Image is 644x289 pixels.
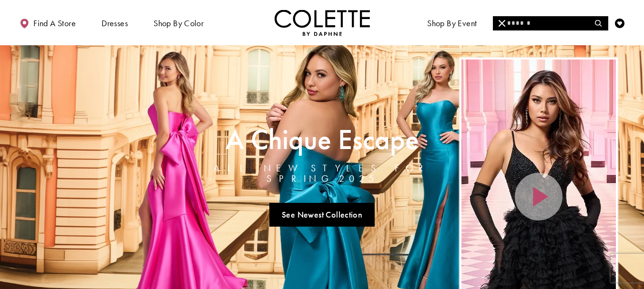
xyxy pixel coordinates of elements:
[184,199,460,230] ul: Slider Links
[269,203,375,227] a: See Newest Collection A Chique Escape All New Styles For Spring 2025
[493,16,608,30] input: Search
[592,10,606,36] a: Toggle search
[17,10,78,36] a: Find a store
[589,16,608,30] button: Submit Search
[275,10,370,36] a: Visit Home Page
[613,10,627,36] a: Check Wishlist
[99,10,130,36] span: Dresses
[501,10,571,36] a: Meet the designer
[153,19,204,28] span: Shop by color
[33,19,76,28] span: Find a store
[151,10,206,36] span: Shop by color
[493,16,608,30] div: Search form
[427,19,477,28] span: Shop By Event
[102,19,128,28] span: Dresses
[425,10,479,36] span: Shop By Event
[275,10,370,36] img: Colette by Daphne
[493,16,511,30] button: Close Search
